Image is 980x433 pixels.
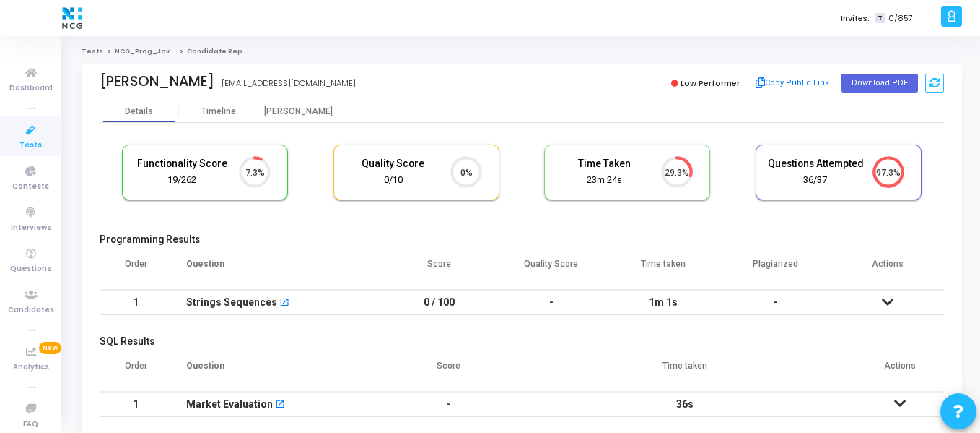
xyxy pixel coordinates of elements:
[82,47,103,56] a: Tests
[172,249,383,290] th: Question
[875,13,885,24] span: T
[514,351,856,392] th: Time taken
[100,290,172,315] td: 1
[345,173,442,187] div: 0/10
[855,351,944,392] th: Actions
[383,392,514,417] td: -
[222,77,356,90] div: [EMAIL_ADDRESS][DOMAIN_NAME]
[681,77,740,89] span: Low Performer
[100,392,172,417] td: 1
[258,106,338,117] div: [PERSON_NAME]
[9,82,53,95] span: Dashboard
[100,249,172,290] th: Order
[186,291,277,314] div: Strings Sequences
[841,12,870,25] label: Invites:
[12,181,49,193] span: Contests
[767,173,864,187] div: 36/37
[383,290,496,315] td: 0 / 100
[8,304,54,317] span: Candidates
[275,400,285,411] mat-icon: open_in_new
[125,106,153,117] div: Details
[888,12,913,25] span: 0/857
[751,72,834,94] button: Copy Public Link
[82,47,962,56] nav: breadcrumb
[514,392,856,417] td: 36s
[10,263,51,275] span: Questions
[39,342,61,354] span: New
[23,419,38,431] span: FAQ
[556,158,652,170] h5: Time Taken
[186,393,273,416] div: Market Evaluation
[383,249,496,290] th: Score
[100,73,214,90] div: [PERSON_NAME]
[201,106,236,117] div: Timeline
[100,233,944,246] h5: Programming Results
[58,4,86,33] img: logo
[774,296,778,308] span: -
[832,249,945,290] th: Actions
[719,249,832,290] th: Plagiarized
[115,47,228,56] a: NCG_Prog_JavaFS_2025_Test
[608,249,720,290] th: Time taken
[187,47,253,56] span: Candidate Report
[279,299,289,309] mat-icon: open_in_new
[495,249,608,290] th: Quality Score
[383,351,514,392] th: Score
[608,290,720,315] td: 1m 1s
[495,290,608,315] td: -
[345,158,442,170] h5: Quality Score
[13,361,49,374] span: Analytics
[134,173,230,187] div: 19/262
[841,74,918,93] button: Download PDF
[100,335,944,348] h5: SQL Results
[767,158,864,170] h5: Questions Attempted
[134,158,230,170] h5: Functionality Score
[11,222,51,234] span: Interviews
[556,173,652,187] div: 23m 24s
[100,351,172,392] th: Order
[172,351,383,392] th: Question
[19,140,42,152] span: Tests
